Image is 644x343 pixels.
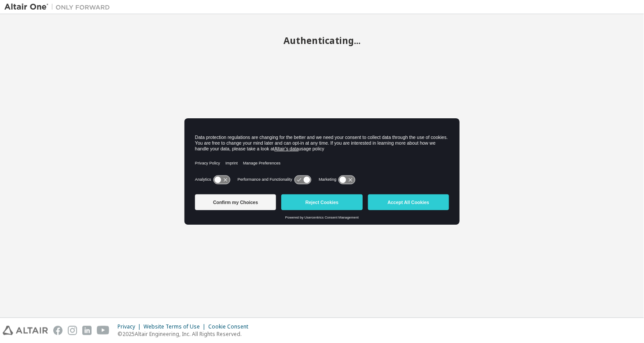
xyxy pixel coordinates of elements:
[118,330,254,338] p: © 2025 Altair Engineering, Inc. All Rights Reserved.
[208,323,254,330] div: Cookie Consent
[118,323,144,330] div: Privacy
[4,3,114,11] img: Altair One
[82,326,92,335] img: linkedin.svg
[97,326,110,335] img: youtube.svg
[4,35,640,46] h2: Authenticating...
[68,326,77,335] img: instagram.svg
[3,326,48,335] img: altair_logo.svg
[144,323,208,330] div: Website Terms of Use
[53,326,63,335] img: facebook.svg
